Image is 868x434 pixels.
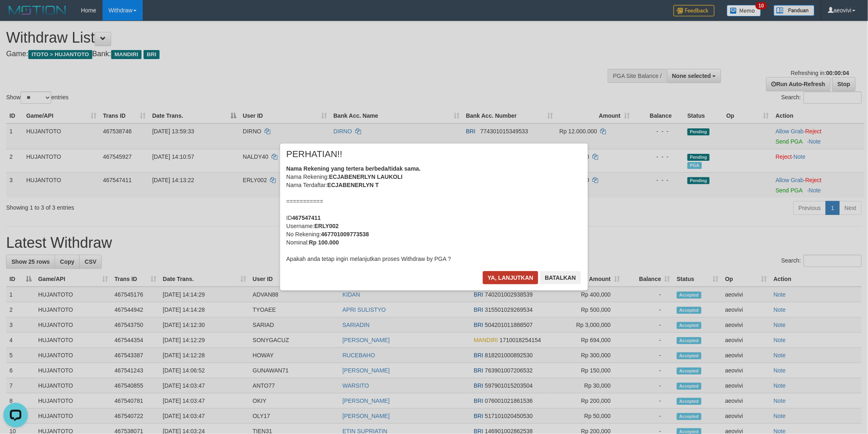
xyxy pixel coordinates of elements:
[329,174,402,180] b: ECJABENERLYN LAUKOLI
[3,3,28,28] button: Open LiveChat chat widget
[321,231,369,238] b: 467701009773538
[292,215,321,221] b: 467547411
[314,223,338,229] b: ERLY002
[327,182,379,188] b: ECJABENERLYN T
[286,164,582,263] div: Nama Rekening: Nama Terdaftar: =========== ID Username: No Rekening: Nominal: Apakah anda tetap i...
[286,150,343,158] span: PERHATIAN!!
[483,271,539,284] button: Ya, lanjutkan
[309,239,339,246] b: Rp 100.000
[540,271,581,284] button: Batalkan
[286,165,421,172] b: Nama Rekening yang tertera berbeda/tidak sama.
